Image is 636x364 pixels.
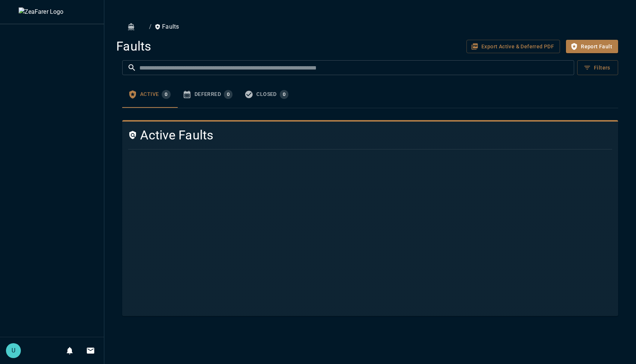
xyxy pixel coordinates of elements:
[122,81,618,108] div: faults tabs
[116,39,152,54] h4: Faults
[162,91,170,97] span: 0
[149,22,152,31] li: /
[577,60,618,75] button: Filters
[140,90,171,99] div: Active
[566,40,618,54] button: Report Fault
[83,343,98,358] button: Invitations
[280,91,288,97] span: 0
[128,128,531,143] h4: Active Faults
[466,40,560,54] button: Export Active & Deferred PDF
[19,7,86,16] img: ZeaFarer Logo
[62,343,77,358] button: Notifications
[6,343,21,358] div: U
[155,22,179,31] p: Faults
[194,90,233,99] div: Deferred
[256,90,288,99] div: Closed
[224,91,232,97] span: 0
